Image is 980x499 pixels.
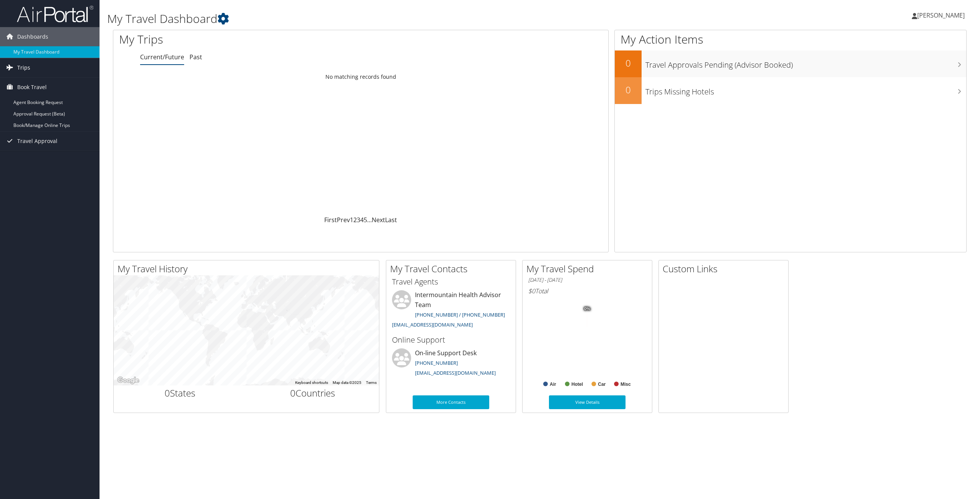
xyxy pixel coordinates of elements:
span: … [367,216,372,224]
h3: Online Support [392,335,510,345]
a: [PERSON_NAME] [912,4,972,27]
a: More Contacts [413,395,489,409]
a: Past [189,53,202,61]
a: First [324,216,337,224]
img: airportal-logo.png [17,5,93,23]
tspan: 0% [584,307,590,311]
a: Open this area in Google Maps (opens a new window) [116,375,141,385]
a: [PHONE_NUMBER] [415,359,458,366]
a: 0Travel Approvals Pending (Advisor Booked) [615,50,966,77]
h2: My Travel History [118,262,379,275]
h1: My Action Items [615,31,966,47]
a: Last [385,216,397,224]
a: Current/Future [140,53,184,61]
h2: States [119,387,241,400]
a: Terms (opens in new tab) [366,380,377,385]
h2: 0 [615,57,642,70]
a: View Details [549,395,626,409]
li: On-line Support Desk [388,348,514,380]
span: 0 [290,387,296,399]
text: Misc [621,382,631,387]
span: Map data ©2025 [333,380,361,385]
a: Next [372,216,385,224]
h6: Total [528,287,646,295]
a: 2 [353,216,357,224]
h3: Travel Approvals Pending (Advisor Booked) [645,56,966,70]
span: Dashboards [17,27,48,46]
li: Intermountain Health Advisor Team [388,290,514,331]
text: Hotel [572,382,583,387]
a: [EMAIL_ADDRESS][DOMAIN_NAME] [392,321,473,328]
td: No matching records found [113,70,608,84]
a: 1 [350,216,353,224]
a: [EMAIL_ADDRESS][DOMAIN_NAME] [415,369,496,376]
a: 0Trips Missing Hotels [615,77,966,104]
button: Keyboard shortcuts [295,380,328,385]
span: $0 [528,287,535,295]
h3: Travel Agents [392,276,510,287]
span: Travel Approval [17,132,57,151]
a: 3 [357,216,360,224]
h6: [DATE] - [DATE] [528,276,646,284]
a: 4 [360,216,364,224]
h2: My Travel Contacts [390,262,516,275]
a: [PHONE_NUMBER] / [PHONE_NUMBER] [415,311,505,318]
text: Air [550,382,556,387]
span: Trips [17,58,30,77]
h1: My Trips [119,31,396,47]
h3: Trips Missing Hotels [645,83,966,97]
img: Google [116,375,141,385]
h2: 0 [615,83,642,96]
text: Car [598,382,606,387]
span: Book Travel [17,78,47,97]
h2: Custom Links [663,262,788,275]
a: Prev [337,216,350,224]
span: [PERSON_NAME] [917,11,965,20]
h2: Countries [252,387,374,400]
h2: My Travel Spend [526,262,652,275]
a: 5 [364,216,367,224]
span: 0 [165,387,170,399]
h1: My Travel Dashboard [107,11,684,27]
